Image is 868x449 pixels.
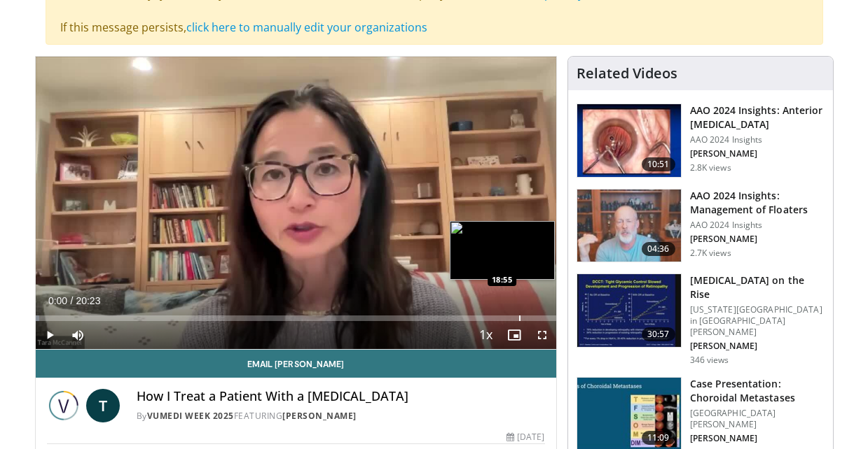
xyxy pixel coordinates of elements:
a: [PERSON_NAME] [282,410,357,422]
p: [PERSON_NAME] [690,234,825,245]
button: Play [36,321,64,349]
a: Vumedi Week 2025 [147,410,234,422]
a: 04:36 AAO 2024 Insights: Management of Floaters AAO 2024 Insights [PERSON_NAME] 2.7K views [577,189,825,263]
p: [GEOGRAPHIC_DATA][PERSON_NAME] [690,408,825,430]
h3: Case Presentation: Choroidal Metastases [690,377,825,405]
button: Enable picture-in-picture mode [500,321,528,349]
span: 10:51 [642,157,675,171]
span: / [71,295,74,306]
span: 11:09 [642,431,675,445]
h3: AAO 2024 Insights: Management of Floaters [690,189,825,217]
a: Email [PERSON_NAME] [36,350,556,378]
img: 4ce8c11a-29c2-4c44-a801-4e6d49003971.150x105_q85_crop-smart_upscale.jpg [577,274,681,347]
p: 2.7K views [690,248,731,259]
img: image.jpeg [450,221,555,280]
img: Vumedi Week 2025 [47,389,81,422]
span: 30:57 [642,327,675,341]
div: By FEATURING [137,410,545,422]
button: Playback Rate [472,321,500,349]
div: [DATE] [507,431,544,443]
img: 8e655e61-78ac-4b3e-a4e7-f43113671c25.150x105_q85_crop-smart_upscale.jpg [577,190,681,262]
p: AAO 2024 Insights [690,134,825,145]
h3: [MEDICAL_DATA] on the Rise [690,273,825,301]
p: 346 views [690,355,729,366]
a: 30:57 [MEDICAL_DATA] on the Rise [US_STATE][GEOGRAPHIC_DATA] in [GEOGRAPHIC_DATA][PERSON_NAME] [P... [577,273,825,366]
p: [US_STATE][GEOGRAPHIC_DATA] in [GEOGRAPHIC_DATA][PERSON_NAME] [690,304,825,338]
a: T [86,389,120,422]
h4: Related Videos [577,65,677,82]
p: [PERSON_NAME] [690,433,825,444]
button: Fullscreen [528,321,556,349]
span: 20:23 [76,295,100,306]
span: 04:36 [642,242,675,256]
button: Mute [64,321,92,349]
h4: How I Treat a Patient With a [MEDICAL_DATA] [137,389,545,404]
img: fd942f01-32bb-45af-b226-b96b538a46e6.150x105_q85_crop-smart_upscale.jpg [577,104,681,177]
video-js: Video Player [36,57,556,350]
a: click here to manually edit your organizations [186,20,427,35]
p: [PERSON_NAME] [690,341,825,352]
p: 2.8K views [690,162,731,173]
p: [PERSON_NAME] [690,148,825,159]
p: AAO 2024 Insights [690,220,825,231]
a: 10:51 AAO 2024 Insights: Anterior [MEDICAL_DATA] AAO 2024 Insights [PERSON_NAME] 2.8K views [577,104,825,178]
h3: AAO 2024 Insights: Anterior [MEDICAL_DATA] [690,104,825,131]
span: 0:00 [48,295,67,306]
div: Progress Bar [36,315,556,321]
